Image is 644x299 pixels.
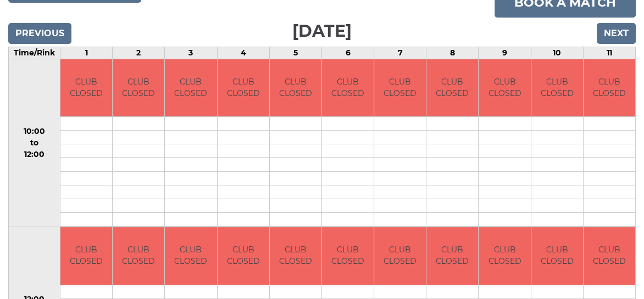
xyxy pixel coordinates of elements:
td: 4 [217,47,269,59]
td: 7 [374,47,426,59]
td: 9 [479,47,531,59]
td: 10:00 to 12:00 [9,59,60,227]
td: 11 [583,47,635,59]
td: CLUB CLOSED [584,227,635,285]
td: CLUB CLOSED [531,59,583,117]
td: CLUB CLOSED [270,227,321,285]
td: 3 [165,47,217,59]
input: Previous [8,23,71,44]
td: CLUB CLOSED [322,227,374,285]
td: CLUB CLOSED [531,227,583,285]
td: Time/Rink [9,47,60,59]
td: CLUB CLOSED [113,227,164,285]
td: CLUB CLOSED [218,227,269,285]
td: CLUB CLOSED [60,227,112,285]
td: CLUB CLOSED [479,227,530,285]
td: CLUB CLOSED [60,59,112,117]
td: CLUB CLOSED [165,59,216,117]
td: CLUB CLOSED [426,59,478,117]
td: 10 [531,47,583,59]
td: CLUB CLOSED [322,59,374,117]
td: CLUB CLOSED [113,59,164,117]
td: CLUB CLOSED [479,59,530,117]
input: Next [597,23,636,44]
td: CLUB CLOSED [218,59,269,117]
td: 8 [426,47,479,59]
td: 5 [269,47,321,59]
td: 6 [321,47,374,59]
td: 2 [113,47,165,59]
td: CLUB CLOSED [584,59,635,117]
td: CLUB CLOSED [426,227,478,285]
td: CLUB CLOSED [165,227,216,285]
td: 1 [60,47,113,59]
td: CLUB CLOSED [270,59,321,117]
td: CLUB CLOSED [374,227,426,285]
td: CLUB CLOSED [374,59,426,117]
